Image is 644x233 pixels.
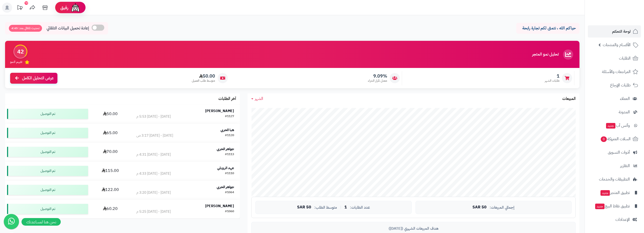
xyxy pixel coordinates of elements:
span: العملاء [620,95,630,102]
strong: عهد الرويلي [217,165,234,171]
td: 60.20 [90,200,131,218]
span: 50.00 [192,73,215,79]
div: #1064 [225,190,234,195]
div: تم التوصيل [7,109,88,119]
a: تطبيق نقاط البيعجديد [588,200,641,212]
strong: [PERSON_NAME] [205,203,234,209]
strong: جواهر الحربي [217,146,234,152]
strong: [PERSON_NAME] [205,108,234,114]
div: #1110 [225,171,234,176]
div: تم التوصيل [7,147,88,157]
a: المدونة [588,106,641,118]
span: التطبيقات والخدمات [599,176,630,183]
span: 50 SAR [297,205,311,210]
div: [DATE] - [DATE] 5:53 م [136,114,171,119]
span: المراجعات والأسئلة [602,68,631,75]
div: هدف المبيعات الشهري ([DATE]) [255,226,572,231]
img: ai-face.png [70,3,80,13]
span: إعادة تحميل البيانات التلقائي [47,25,89,31]
span: رفيق [60,5,68,11]
span: لوحة التحكم [612,28,631,35]
div: #1113 [225,152,234,157]
a: لوحة التحكم [588,25,641,38]
span: السلات المتروكة [600,135,631,142]
div: #1120 [225,133,234,138]
span: وآتس آب [606,122,630,129]
span: الشهر [255,96,263,102]
td: 115.00 [90,162,131,180]
span: متوسط طلب العميل [192,79,215,83]
p: حياكم الله ، نتمنى لكم تجارة رابحة [520,25,576,31]
div: [DATE] - [DATE] 5:25 م [136,209,171,214]
a: العملاء [588,93,641,105]
h3: تحليل نمو المتجر [532,52,559,57]
div: [DATE] - [DATE] 3:20 م [136,190,171,195]
div: [DATE] - [DATE] 3:17 ص [136,133,173,138]
span: معدل تكرار الشراء [368,79,387,83]
span: متوسط الطلب: [314,205,337,210]
span: تقييم النمو [10,60,22,64]
span: 9.09% [368,73,387,79]
span: عدد الطلبات: [350,205,370,210]
h3: آخر الطلبات [218,97,236,101]
a: التطبيقات والخدمات [588,173,641,185]
div: #1127 [225,114,234,119]
span: جديد [606,123,615,129]
a: أدوات التسويق [588,146,641,158]
span: عرض التحليل الكامل [22,75,54,81]
span: جديد [595,204,605,209]
a: السلات المتروكة0 [588,133,641,145]
span: 0 [601,136,607,142]
span: جديد [600,190,610,196]
span: 1 [344,205,347,210]
span: طلبات الشهر [545,79,559,83]
span: 1 [545,73,559,79]
a: تطبيق المتجرجديد [588,187,641,199]
a: الشهر [251,96,263,102]
div: 10 [25,1,28,5]
a: تحديثات المنصة [13,3,26,14]
strong: جواهر الحربي [217,184,234,190]
div: [DATE] - [DATE] 4:31 م [136,152,171,157]
a: الإعدادات [588,213,641,226]
a: المراجعات والأسئلة [588,66,641,78]
span: 50 SAR [472,205,487,210]
a: عرض التحليل الكامل [10,73,57,84]
span: أدوات التسويق [608,149,630,156]
div: #1060 [225,209,234,214]
td: 65.00 [90,123,131,142]
div: تم التوصيل [7,128,88,138]
strong: هيا الحربي [220,127,234,133]
span: تطبيق نقاط البيع [595,203,630,210]
span: | [340,205,341,209]
td: 50.00 [90,104,131,123]
div: تم التوصيل [7,185,88,195]
span: تحديث تلقائي بعد: 4:45 [9,25,42,32]
span: الأقسام والمنتجات [603,41,631,48]
span: تطبيق المتجر [600,189,630,196]
h3: المبيعات [562,97,576,101]
span: التقارير [620,162,630,169]
div: تم التوصيل [7,166,88,176]
span: الإعدادات [615,216,630,223]
div: [DATE] - [DATE] 4:33 م [136,171,171,176]
span: إجمالي المبيعات: [490,205,514,210]
a: التقارير [588,160,641,172]
span: المدونة [619,109,630,116]
a: وآتس آبجديد [588,119,641,132]
td: 122.00 [90,181,131,199]
a: الطلبات [588,52,641,64]
div: تم التوصيل [7,204,88,214]
a: طلبات الإرجاع [588,79,641,91]
span: الطلبات [619,55,631,62]
span: طلبات الإرجاع [610,82,631,89]
td: 70.00 [90,142,131,161]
